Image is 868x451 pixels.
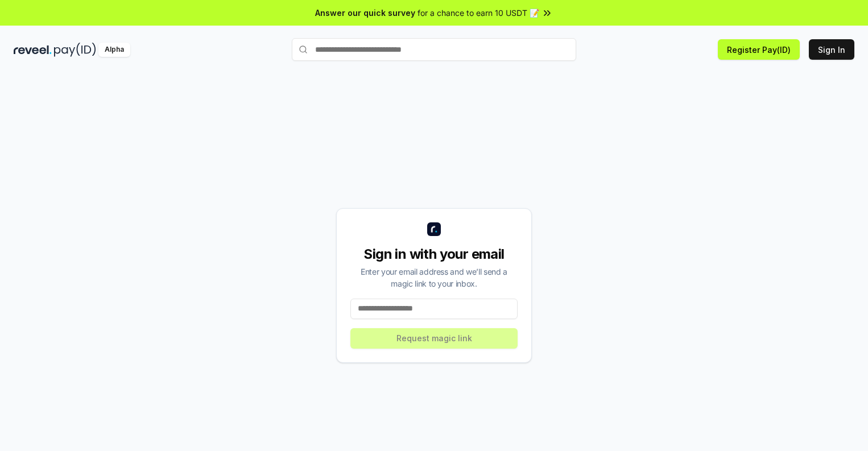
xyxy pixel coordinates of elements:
button: Sign In [809,39,854,60]
img: logo_small [427,222,441,236]
div: Alpha [98,43,130,57]
span: for a chance to earn 10 USDT 📝 [418,7,539,19]
div: Sign in with your email [350,245,518,263]
img: reveel_dark [14,43,52,57]
span: Answer our quick survey [315,7,415,19]
div: Enter your email address and we’ll send a magic link to your inbox. [350,266,518,289]
img: pay_id [54,43,96,57]
button: Register Pay(ID) [718,39,800,60]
